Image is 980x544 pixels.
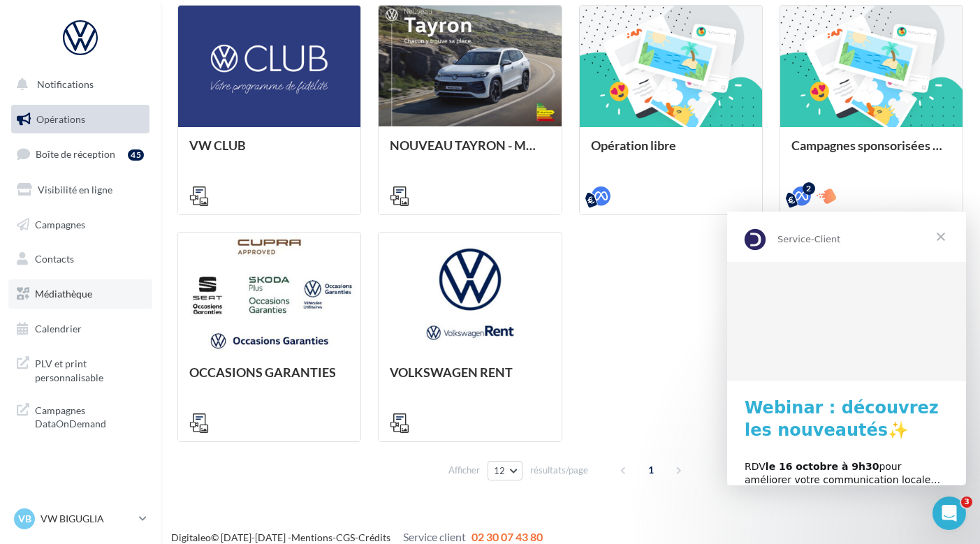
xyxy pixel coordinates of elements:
div: Campagnes sponsorisées OPO [791,138,951,166]
span: Contacts [35,253,74,265]
div: VW CLUB [189,138,349,166]
b: le 16 octobre à 9h30 [38,249,152,260]
a: Crédits [358,531,390,543]
span: Campagnes [35,218,85,230]
iframe: Intercom live chat message [727,212,966,485]
p: VW BIGUGLIA [41,512,133,526]
span: PLV et print personnalisable [35,354,144,384]
a: Campagnes [8,210,152,240]
a: Contacts [8,244,152,274]
div: VOLKSWAGEN RENT [390,365,550,393]
a: Médiathèque [8,279,152,309]
span: VB [18,512,31,526]
a: VB VW BIGUGLIA [11,506,149,532]
div: OCCASIONS GARANTIES [189,365,349,393]
a: CGS [336,531,355,543]
span: 02 30 07 43 80 [471,530,543,543]
span: résultats/page [530,464,588,477]
a: Campagnes DataOnDemand [8,395,152,436]
a: PLV et print personnalisable [8,348,152,390]
button: 12 [488,461,523,480]
iframe: Intercom live chat [933,497,966,530]
div: 45 [128,149,144,161]
span: Afficher [448,464,480,477]
span: © [DATE]-[DATE] - - - [171,531,543,543]
span: Campagnes DataOnDemand [35,401,144,431]
span: Boîte de réception [36,148,115,160]
a: Visibilité en ligne [8,175,152,205]
span: 3 [961,497,972,508]
span: Service client [403,530,466,543]
div: RDV pour améliorer votre communication locale… et attirer plus de clients ! [17,249,221,290]
span: Opérations [36,113,85,125]
div: NOUVEAU TAYRON - MARS 2025 [390,138,550,166]
span: 12 [494,465,506,476]
span: 1 [640,459,662,481]
span: Notifications [37,78,94,90]
a: Mentions [291,531,332,543]
div: 2 [803,182,815,195]
div: Opération libre [591,138,751,166]
span: Médiathèque [35,288,92,300]
a: Digitaleo [171,531,211,543]
a: Boîte de réception45 [8,139,152,169]
span: Calendrier [35,323,82,335]
span: Visibilité en ligne [38,184,112,196]
a: Opérations [8,105,152,134]
button: Notifications [8,70,147,99]
a: Calendrier [8,314,152,344]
